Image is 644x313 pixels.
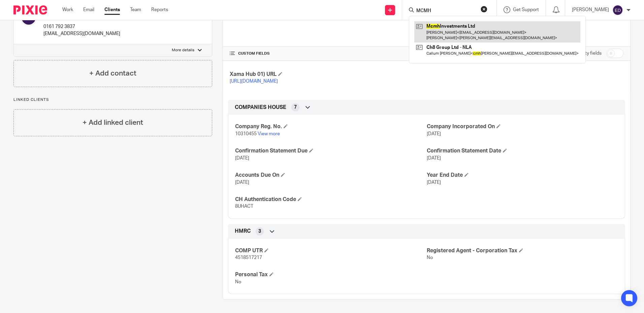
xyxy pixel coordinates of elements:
[427,180,441,185] span: [DATE]
[427,132,441,136] span: [DATE]
[427,147,618,154] h4: Confirmation Statement Date
[43,23,120,30] p: 0161 792 3837
[89,68,136,79] h4: + Add contact
[427,123,618,130] h4: Company Incorporated On
[572,6,609,13] p: [PERSON_NAME]
[235,255,262,260] span: 4518517217
[235,147,426,154] h4: Confirmation Statement Due
[13,5,47,15] img: Pixie
[130,6,141,13] a: Team
[235,204,253,209] span: 8UHACT
[13,97,212,103] p: Linked clients
[230,51,426,56] h4: CUSTOM FIELDS
[258,228,261,235] span: 3
[43,30,120,37] p: [EMAIL_ADDRESS][DOMAIN_NAME]
[235,271,426,278] h4: Personal Tax
[83,117,143,128] h4: + Add linked client
[427,172,618,179] h4: Year End Date
[235,280,241,284] span: No
[481,6,487,12] button: Clear
[513,7,539,12] span: Get Support
[83,6,94,13] a: Email
[235,172,426,179] h4: Accounts Due On
[612,5,623,16] img: svg%3E
[62,6,73,13] a: Work
[427,255,433,260] span: No
[235,180,249,185] span: [DATE]
[151,6,168,13] a: Reports
[235,247,426,254] h4: COMP UTR
[258,132,280,136] a: View more
[104,6,120,13] a: Clients
[172,48,194,53] p: More details
[235,123,426,130] h4: Company Reg. No.
[235,104,286,111] span: COMPANIES HOUSE
[235,132,257,136] span: 10310455
[427,156,441,161] span: [DATE]
[230,71,426,78] h4: Xama Hub 01) URL
[230,79,278,84] a: [URL][DOMAIN_NAME]
[235,156,249,161] span: [DATE]
[235,228,251,235] span: HMRC
[294,104,297,111] span: 7
[427,247,618,254] h4: Registered Agent - Corporation Tax
[416,8,476,14] input: Search
[235,196,426,203] h4: CH Authentication Code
